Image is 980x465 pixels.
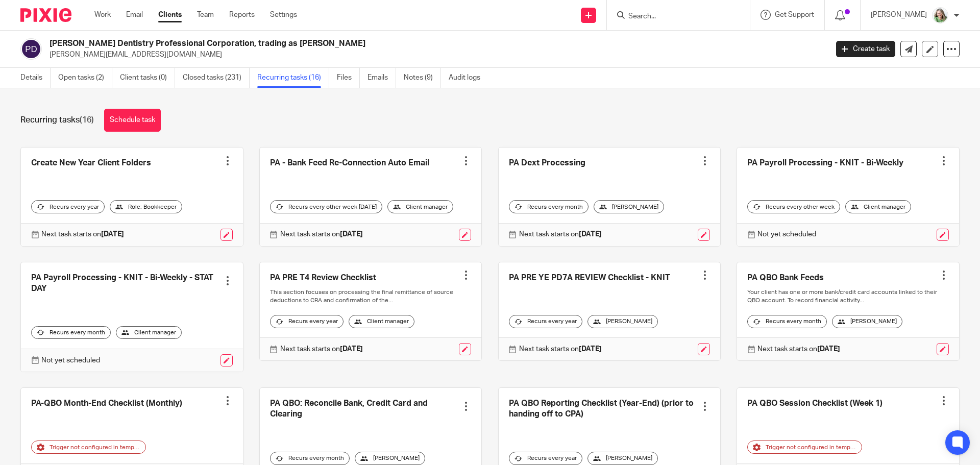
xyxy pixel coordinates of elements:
[158,10,182,20] a: Clients
[20,68,51,88] a: Details
[20,38,42,60] img: svg%3E
[349,315,414,328] div: Client manager
[836,41,895,57] a: Create task
[579,346,602,353] strong: [DATE]
[355,452,425,465] div: [PERSON_NAME]
[932,7,948,23] img: KC%20Photo.jpg
[340,346,363,353] strong: [DATE]
[41,229,124,239] p: Next task starts on
[41,355,100,365] p: Not yet scheduled
[270,315,344,328] div: Recurs every year
[280,344,363,354] p: Next task starts on
[519,229,602,239] p: Next task starts on
[775,11,814,18] span: Get Support
[58,68,112,88] a: Open tasks (2)
[587,452,658,465] div: [PERSON_NAME]
[31,200,105,213] div: Recurs every year
[183,68,250,88] a: Closed tasks (231)
[20,8,71,22] img: Pixie
[747,200,840,213] div: Recurs every other week
[270,452,350,465] div: Recurs every month
[627,12,719,21] input: Search
[404,68,441,88] a: Notes (9)
[20,115,94,126] h1: Recurring tasks
[757,344,840,354] p: Next task starts on
[104,109,161,132] a: Schedule task
[509,315,582,328] div: Recurs every year
[337,68,360,88] a: Files
[110,200,182,213] div: Role: Bookkeeper
[832,315,902,328] div: [PERSON_NAME]
[594,200,664,213] div: [PERSON_NAME]
[509,452,582,465] div: Recurs every year
[845,200,911,213] div: Client manager
[116,326,182,339] div: Client manager
[270,200,382,213] div: Recurs every other week [DATE]
[50,38,667,49] h2: [PERSON_NAME] Dentistry Professional Corporation, trading as [PERSON_NAME]
[509,200,589,213] div: Recurs every month
[31,440,146,454] div: Trigger not configured in template
[120,68,175,88] a: Client tasks (0)
[126,10,143,20] a: Email
[579,231,602,238] strong: [DATE]
[367,68,396,88] a: Emails
[340,231,363,238] strong: [DATE]
[197,10,214,20] a: Team
[94,10,111,20] a: Work
[270,10,297,20] a: Settings
[817,346,840,353] strong: [DATE]
[80,116,94,124] span: (16)
[519,344,602,354] p: Next task starts on
[747,440,862,454] div: Trigger not configured in template
[280,229,363,239] p: Next task starts on
[101,231,124,238] strong: [DATE]
[871,10,927,20] p: [PERSON_NAME]
[257,68,329,88] a: Recurring tasks (16)
[449,68,488,88] a: Audit logs
[387,200,453,213] div: Client manager
[587,315,658,328] div: [PERSON_NAME]
[757,229,816,239] p: Not yet scheduled
[50,50,821,60] p: [PERSON_NAME][EMAIL_ADDRESS][DOMAIN_NAME]
[31,326,111,339] div: Recurs every month
[747,315,827,328] div: Recurs every month
[229,10,255,20] a: Reports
